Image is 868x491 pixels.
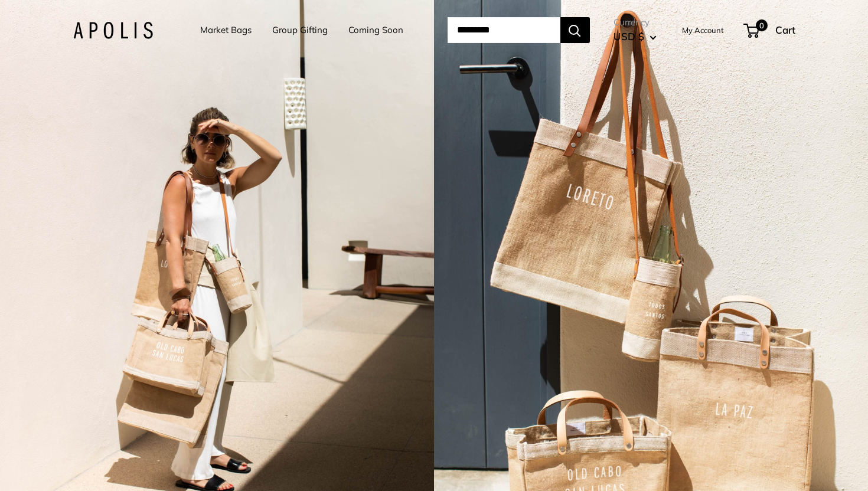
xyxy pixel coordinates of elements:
[560,17,590,43] button: Search
[614,30,644,42] span: USD $
[448,17,560,43] input: Search...
[682,23,724,37] a: My Account
[755,19,767,31] span: 0
[745,21,795,40] a: 0 Cart
[348,22,403,38] a: Coming Soon
[200,22,252,38] a: Market Bags
[272,22,328,38] a: Group Gifting
[73,22,153,39] img: Apolis
[614,27,657,46] button: USD $
[775,24,795,36] span: Cart
[614,14,657,31] span: Currency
